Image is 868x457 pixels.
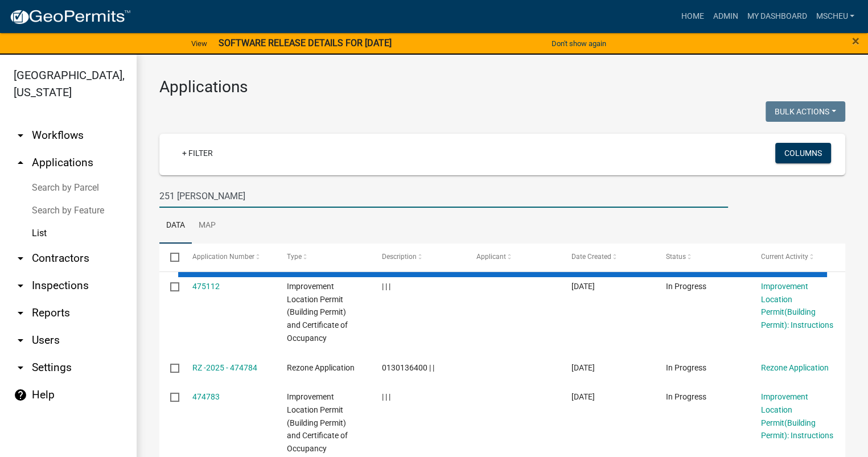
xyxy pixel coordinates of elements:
[382,392,390,401] span: | | |
[655,244,750,271] datatable-header-cell: Status
[159,208,192,244] a: Data
[181,244,276,271] datatable-header-cell: Application Number
[14,252,27,265] i: arrow_drop_down
[192,208,223,244] a: Map
[560,244,655,271] datatable-header-cell: Date Created
[571,392,595,401] span: 09/07/2025
[287,392,348,453] span: Improvement Location Permit (Building Permit) and Certificate of Occupancy
[750,244,845,271] datatable-header-cell: Current Activity
[192,282,220,291] a: 475112
[14,156,27,170] i: arrow_drop_up
[547,34,611,53] button: Don't show again
[476,253,506,261] span: Applicant
[14,361,27,374] i: arrow_drop_down
[192,363,257,372] a: RZ -2025 - 474784
[761,282,833,330] a: Improvement Location Permit(Building Permit): Instructions
[761,392,833,440] a: Improvement Location Permit(Building Permit): Instructions
[571,253,611,261] span: Date Created
[666,282,706,291] span: In Progress
[287,363,355,372] span: Rezone Application
[14,334,27,347] i: arrow_drop_down
[571,363,595,372] span: 09/07/2025
[371,244,466,271] datatable-header-cell: Description
[287,282,348,343] span: Improvement Location Permit (Building Permit) and Certificate of Occupancy
[382,282,390,291] span: | | |
[192,253,254,261] span: Application Number
[666,392,706,401] span: In Progress
[14,306,27,320] i: arrow_drop_down
[287,253,302,261] span: Type
[766,101,845,122] button: Bulk Actions
[173,143,222,163] a: + Filter
[192,392,220,401] a: 474783
[666,253,686,261] span: Status
[219,38,392,48] strong: SOFTWARE RELEASE DETAILS FOR [DATE]
[159,184,728,208] input: Search for applications
[382,363,434,372] span: 0130136400 | |
[14,129,27,142] i: arrow_drop_down
[466,244,561,271] datatable-header-cell: Applicant
[742,6,811,27] a: My Dashboard
[775,143,831,163] button: Columns
[676,6,708,27] a: Home
[708,6,742,27] a: Admin
[382,253,417,261] span: Description
[14,279,27,293] i: arrow_drop_down
[187,34,212,53] a: View
[811,6,859,27] a: mscheu
[159,77,845,97] h3: Applications
[276,244,371,271] datatable-header-cell: Type
[852,33,859,49] span: ×
[159,244,181,271] datatable-header-cell: Select
[571,282,595,291] span: 09/08/2025
[14,388,27,402] i: help
[761,253,808,261] span: Current Activity
[761,363,829,372] a: Rezone Application
[666,363,706,372] span: In Progress
[852,34,859,48] button: Close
